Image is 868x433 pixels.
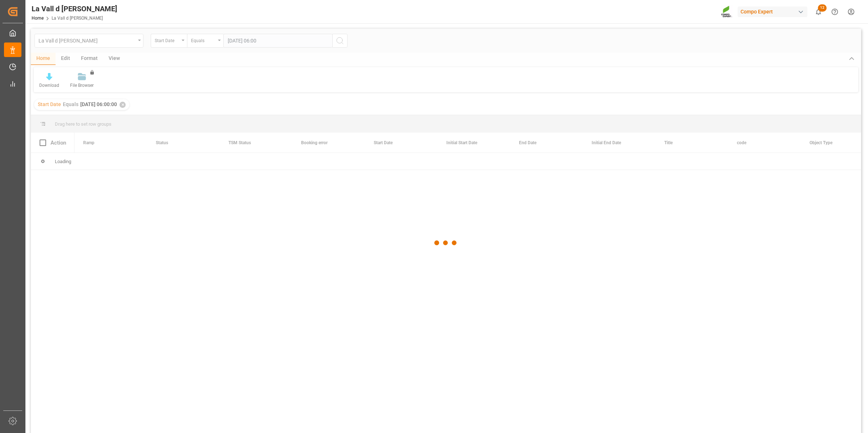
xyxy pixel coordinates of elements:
[818,4,827,12] span: 12
[32,16,44,21] a: Home
[810,4,827,20] button: show 12 new notifications
[738,7,807,17] div: Compo Expert
[32,3,117,14] div: La Vall d [PERSON_NAME]
[721,5,733,18] img: Screenshot%202023-09-29%20at%2010.02.21.png_1712312052.png
[738,5,810,19] button: Compo Expert
[827,4,843,20] button: Help Center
